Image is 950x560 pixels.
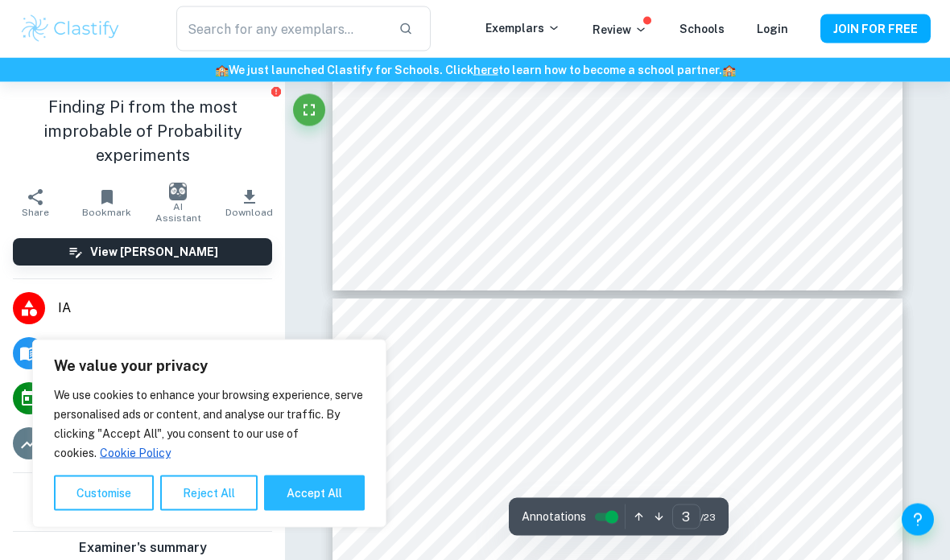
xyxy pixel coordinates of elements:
[3,61,947,79] h6: We just launched Clastify for Schools. Click to learn how to become a school partner.
[293,94,325,126] button: Fullscreen
[169,183,187,200] img: AI Assistant
[13,95,272,167] h1: Finding Pi from the most improbable of Probability experiments
[225,207,273,218] span: Download
[214,180,286,225] button: Download
[54,385,365,463] p: We use cookies to enhance your browsing experience, serve personalised ads or content, and analys...
[54,356,365,376] p: We value your privacy
[902,504,934,536] button: Help and Feedback
[58,299,272,318] span: IA
[72,180,143,225] button: Bookmark
[473,64,498,76] a: here
[722,64,736,76] span: 🏫
[142,180,214,225] button: AI Assistant
[215,64,229,76] span: 🏫
[593,21,647,39] p: Review
[757,23,788,35] a: Login
[82,207,131,218] span: Bookmark
[485,19,560,37] p: Exemplars
[99,446,171,460] a: Cookie Policy
[820,14,931,43] button: JOIN FOR FREE
[270,85,282,97] button: Report issue
[19,13,122,45] img: Clastify logo
[700,510,716,525] span: / 23
[32,340,386,528] div: We value your privacy
[152,201,204,224] span: AI Assistant
[160,476,258,511] button: Reject All
[679,23,725,35] a: Schools
[13,238,272,266] button: View [PERSON_NAME]
[264,476,365,511] button: Accept All
[54,476,154,511] button: Customise
[22,207,49,218] span: Share
[6,538,279,558] h6: Examiner's summary
[176,6,386,51] input: Search for any exemplars...
[90,243,218,261] h6: View [PERSON_NAME]
[522,509,586,525] span: Annotations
